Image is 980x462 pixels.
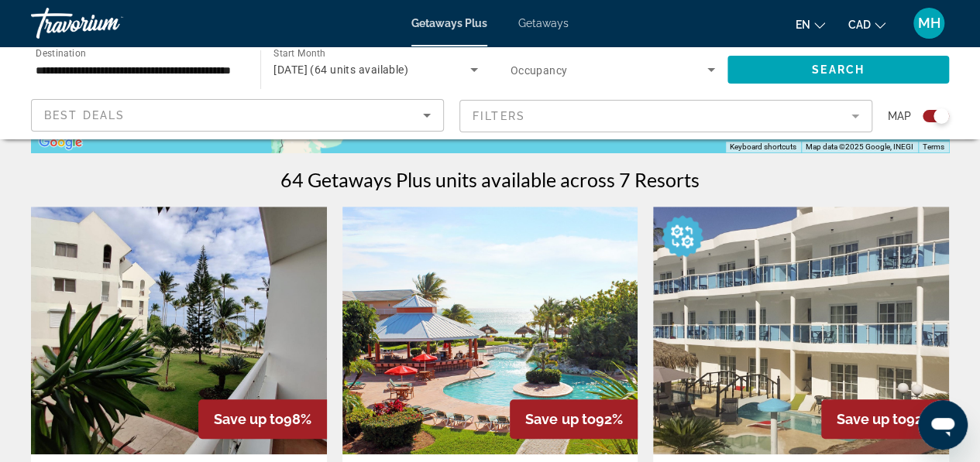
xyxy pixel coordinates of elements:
[918,400,968,450] iframe: Button to launch messaging window
[796,13,825,36] button: Change language
[888,105,911,127] span: Map
[36,47,86,58] span: Destination
[35,132,86,152] img: Google
[727,56,949,84] button: Search
[511,64,568,77] span: Occupancy
[525,411,595,427] span: Save up to
[796,19,810,31] span: en
[848,19,871,31] span: CAD
[918,15,940,31] span: MH
[342,207,638,454] img: 4215O01X.jpg
[518,17,569,29] a: Getaways
[848,13,885,36] button: Change currency
[280,168,700,191] h1: 64 Getaways Plus units available across 7 Resorts
[837,411,906,427] span: Save up to
[44,106,431,125] mat-select: Sort by
[653,207,949,454] img: D826E01X.jpg
[35,132,86,152] a: Open this area in Google Maps (opens a new window)
[806,142,913,151] span: Map data ©2025 Google, INEGI
[273,48,325,59] span: Start Month
[812,63,865,76] span: Search
[459,99,872,133] button: Filter
[214,411,284,427] span: Save up to
[909,7,949,39] button: User Menu
[510,399,638,439] div: 92%
[31,3,186,43] a: Travorium
[923,142,944,151] a: Terms (opens in new tab)
[44,109,125,121] span: Best Deals
[821,399,949,439] div: 92%
[31,207,327,454] img: 3930E01X.jpg
[273,63,408,76] span: [DATE] (64 units available)
[411,17,487,29] a: Getaways Plus
[730,142,796,152] button: Keyboard shortcuts
[198,399,327,439] div: 98%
